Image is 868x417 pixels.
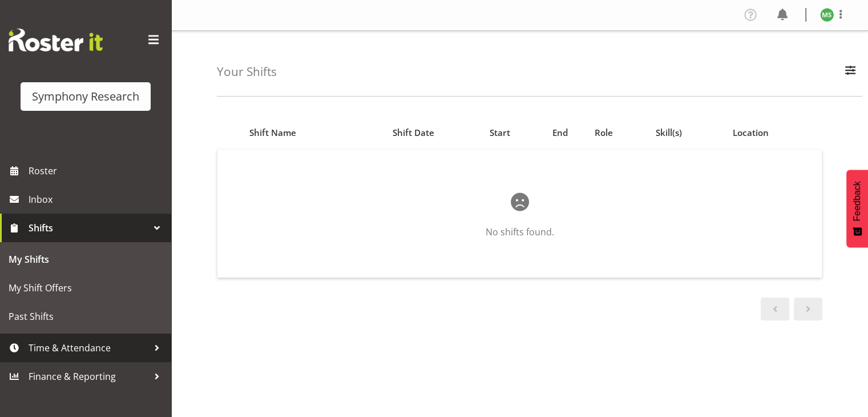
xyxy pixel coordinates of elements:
span: Past Shifts [9,308,163,325]
img: Rosterit website logo [9,29,103,51]
div: Symphony Research [32,88,139,105]
button: Filter Employees [838,59,862,85]
span: Skill(s) [656,126,682,139]
span: Inbox [29,191,165,208]
span: My Shift Offers [9,279,163,296]
p: No shifts found. [254,225,785,239]
span: Shift Name [249,126,296,139]
span: Time & Attendance [29,339,148,356]
span: Shifts [29,219,148,236]
span: My Shifts [9,251,163,268]
span: End [552,126,568,139]
span: Shift Date [393,126,434,139]
button: Feedback - Show survey [846,170,868,247]
span: Roster [29,162,165,179]
a: Past Shifts [3,302,168,331]
img: mansi-shah11862.jpg [820,8,834,22]
span: Start [489,126,510,139]
span: Role [595,126,613,139]
a: My Shifts [3,245,168,274]
a: My Shift Offers [3,274,168,302]
span: Finance & Reporting [29,368,148,385]
span: Location [732,126,768,139]
h4: Your Shifts [217,65,277,78]
span: Feedback [852,181,862,221]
